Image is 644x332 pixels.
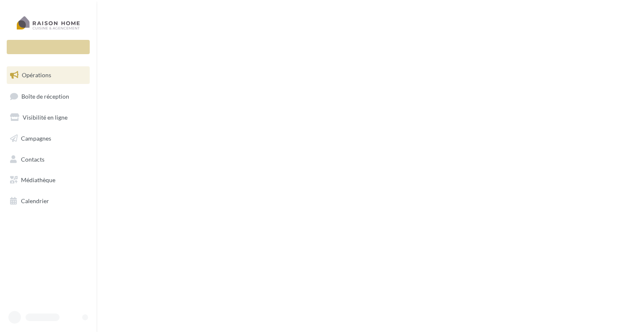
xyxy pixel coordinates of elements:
[5,109,91,126] a: Visibilité en ligne
[21,176,55,183] span: Médiathèque
[5,151,91,168] a: Contacts
[5,171,91,189] a: Médiathèque
[5,130,91,147] a: Campagnes
[21,197,49,204] span: Calendrier
[23,114,68,121] span: Visibilité en ligne
[5,66,91,84] a: Opérations
[21,155,44,162] span: Contacts
[5,87,91,105] a: Boîte de réception
[21,92,69,99] span: Boîte de réception
[7,40,90,54] div: Nouvelle campagne
[22,71,51,78] span: Opérations
[21,135,51,142] span: Campagnes
[5,192,91,210] a: Calendrier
